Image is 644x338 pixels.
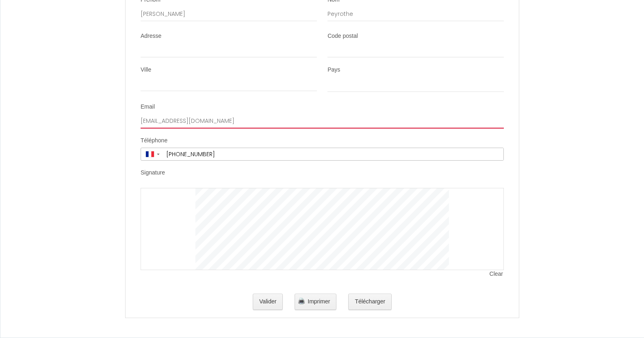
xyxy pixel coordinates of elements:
button: Imprimer [295,294,336,310]
label: Adresse [141,32,161,40]
button: Télécharger [348,294,392,310]
label: Code postal [327,32,358,40]
input: +33 6 12 34 56 78 [163,148,503,160]
span: Imprimer [308,298,330,305]
img: printer.png [298,298,305,304]
label: Téléphone [141,137,167,145]
label: Pays [327,66,340,74]
label: Signature [141,169,165,177]
span: ▼ [156,153,160,156]
span: Clear [490,270,504,278]
label: Email [141,103,155,111]
button: Valider [253,294,283,310]
label: Ville [141,66,151,74]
